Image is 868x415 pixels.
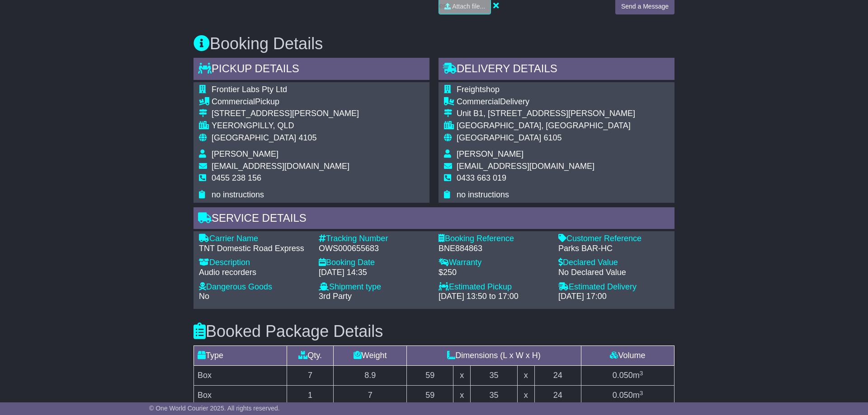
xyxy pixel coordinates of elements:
div: Delivery Details [439,58,675,82]
span: [EMAIL_ADDRESS][DOMAIN_NAME] [212,162,349,171]
td: 7 [334,386,407,406]
span: 0455 238 156 [212,173,261,182]
td: x [517,366,534,386]
span: no instructions [457,190,509,199]
span: [PERSON_NAME] [212,149,278,159]
div: TNT Domestic Road Express [199,244,310,254]
span: [PERSON_NAME] [457,149,524,159]
span: 6105 [543,133,561,142]
span: 0.050 [613,391,633,400]
div: [DATE] 14:35 [319,268,429,278]
div: [DATE] 17:00 [558,292,669,302]
div: Estimated Pickup [439,282,549,292]
td: 24 [534,386,581,406]
td: 24 [534,366,581,386]
span: 0.050 [613,371,633,380]
div: $250 [439,268,549,278]
div: Shipment type [319,282,429,292]
span: 0433 663 019 [457,173,506,182]
td: 35 [471,386,517,406]
span: Freightshop [457,85,500,94]
span: [GEOGRAPHIC_DATA] [457,133,541,142]
div: No Declared Value [558,268,669,278]
div: Description [199,258,310,268]
div: Booking Reference [439,234,549,244]
h3: Booked Package Details [193,322,675,340]
div: Dangerous Goods [199,282,310,292]
sup: 3 [640,390,643,396]
div: YEERONGPILLY, QLD [212,121,359,131]
td: Box [194,386,287,406]
span: no instructions [212,190,264,199]
div: [DATE] 13:50 to 17:00 [439,292,549,302]
span: [GEOGRAPHIC_DATA] [212,133,296,142]
td: x [453,386,471,406]
div: Tracking Number [319,234,429,244]
td: m [581,386,674,406]
td: Box [194,366,287,386]
div: Delivery [457,97,635,107]
div: Pickup Details [193,58,429,82]
span: Frontier Labs Pty Ltd [212,85,287,94]
div: Booking Date [319,258,429,268]
div: OWS000655683 [319,244,429,254]
div: [STREET_ADDRESS][PERSON_NAME] [212,109,359,119]
div: BNE884863 [439,244,549,254]
td: Qty. [287,346,334,366]
div: Unit B1, [STREET_ADDRESS][PERSON_NAME] [457,109,635,119]
td: Weight [334,346,407,366]
span: Commercial [457,97,500,106]
td: Dimensions (L x W x H) [407,346,581,366]
div: Audio recorders [199,268,310,278]
span: 3rd Party [319,292,352,301]
td: 59 [407,386,453,406]
div: Estimated Delivery [558,282,669,292]
span: [EMAIL_ADDRESS][DOMAIN_NAME] [457,162,594,171]
td: 59 [407,366,453,386]
span: © One World Courier 2025. All rights reserved. [149,405,280,412]
div: Pickup [212,97,359,107]
div: Customer Reference [558,234,669,244]
td: Type [194,346,287,366]
div: Warranty [439,258,549,268]
span: Commercial [212,97,255,106]
td: 7 [287,366,334,386]
div: Carrier Name [199,234,310,244]
sup: 3 [640,370,643,377]
td: Volume [581,346,674,366]
div: [GEOGRAPHIC_DATA], [GEOGRAPHIC_DATA] [457,121,635,131]
td: 1 [287,386,334,406]
span: 4105 [298,133,316,142]
td: 8.9 [334,366,407,386]
td: x [453,366,471,386]
div: Declared Value [558,258,669,268]
div: Service Details [193,207,675,232]
div: Parks BAR-HC [558,244,669,254]
td: m [581,366,674,386]
h3: Booking Details [193,35,675,53]
td: x [517,386,534,406]
span: No [199,292,209,301]
td: 35 [471,366,517,386]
